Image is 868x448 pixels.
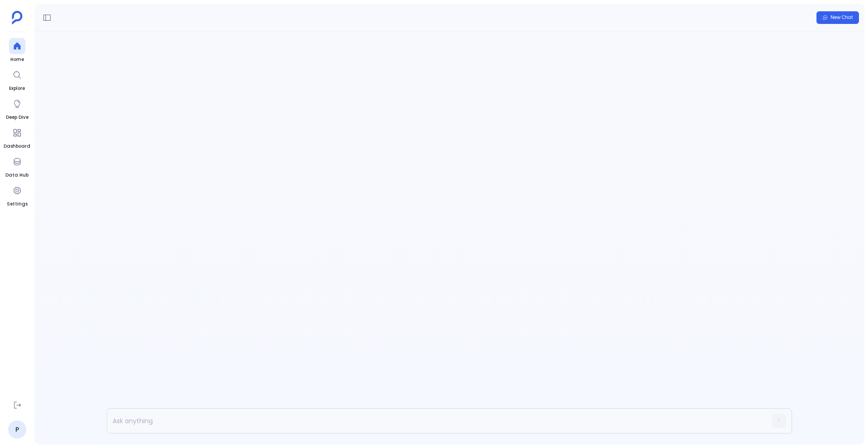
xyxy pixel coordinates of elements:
span: Deep Dive [6,114,28,121]
span: Home [9,56,25,63]
a: Dashboard [4,125,30,150]
a: Deep Dive [6,96,28,121]
a: P [8,420,26,439]
span: Data Hub [5,172,28,179]
a: Home [9,38,25,63]
a: Explore [9,67,25,92]
span: Explore [9,85,25,92]
img: petavue logo [12,11,23,24]
a: Settings [7,182,28,208]
span: Settings [7,201,28,208]
span: New Chat [830,14,853,21]
a: Data Hub [5,154,28,179]
button: New Chat [816,11,859,24]
span: Dashboard [4,143,30,150]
